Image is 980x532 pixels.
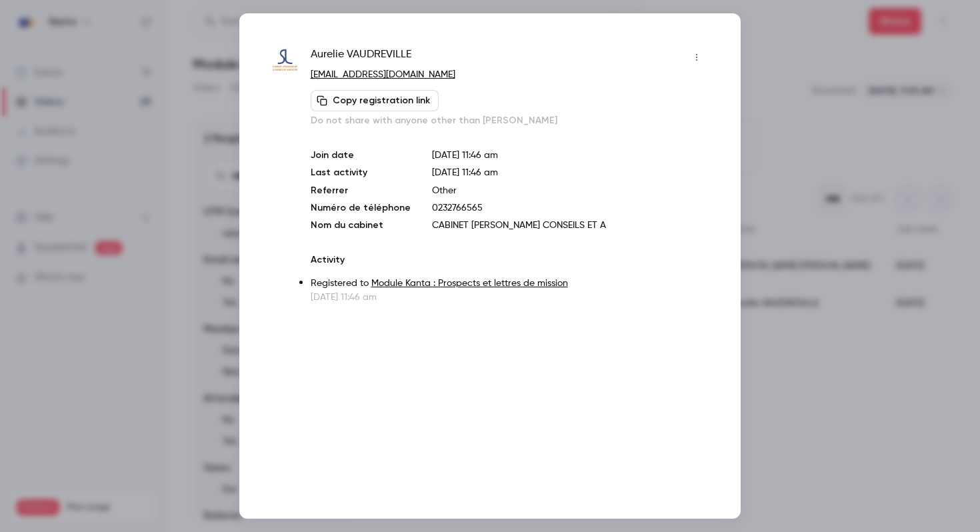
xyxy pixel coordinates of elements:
[311,291,707,304] p: [DATE] 11:46 am
[273,48,297,73] img: cab-longuemart.fr
[311,149,411,162] p: Join date
[311,90,439,111] button: Copy registration link
[432,219,707,232] p: CABINET [PERSON_NAME] CONSEILS ET A
[432,184,707,197] p: Other
[311,47,411,68] span: Aurelie VAUDREVILLE
[311,70,455,79] a: [EMAIL_ADDRESS][DOMAIN_NAME]
[311,253,707,267] p: Activity
[311,219,411,232] p: Nom du cabinet
[311,277,707,291] p: Registered to
[432,149,707,162] p: [DATE] 11:46 am
[311,184,411,197] p: Referrer
[311,201,411,215] p: Numéro de téléphone
[432,168,498,177] span: [DATE] 11:46 am
[311,114,707,127] p: Do not share with anyone other than [PERSON_NAME]
[311,166,411,180] p: Last activity
[432,201,707,215] p: 0232766565
[371,279,568,288] a: Module Kanta : Prospects et lettres de mission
